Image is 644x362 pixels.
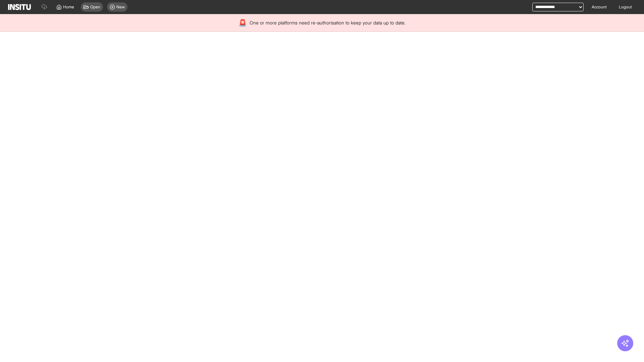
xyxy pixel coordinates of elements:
[8,4,31,10] img: Logo
[90,4,100,10] span: Open
[116,4,125,10] span: New
[238,18,247,27] div: 🚨
[250,19,406,26] span: One or more platforms need re-authorisation to keep your data up to date.
[63,4,74,10] span: Home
